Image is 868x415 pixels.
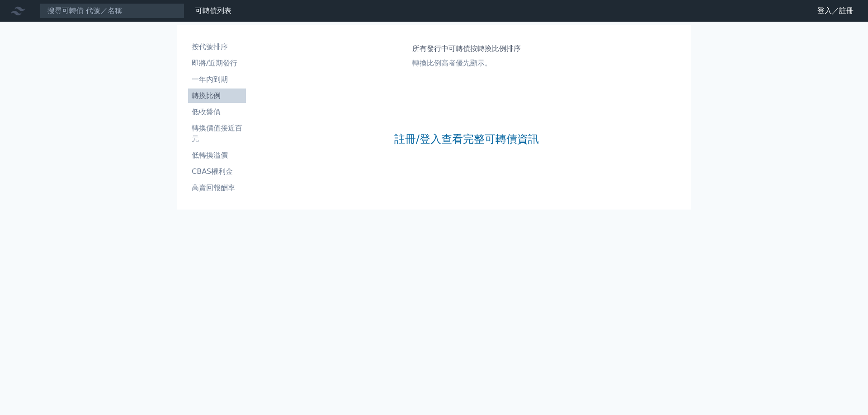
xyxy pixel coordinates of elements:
[188,121,246,146] a: 轉換價值接近百元
[810,4,861,18] a: 登入／註冊
[188,150,246,161] li: 低轉換溢價
[188,182,246,193] li: 高賣回報酬率
[188,123,246,145] li: 轉換價值接近百元
[188,56,246,70] a: 即將/近期發行
[412,43,521,54] h1: 所有發行中可轉債按轉換比例排序
[188,74,246,85] li: 一年內到期
[188,107,246,117] li: 低收盤價
[188,40,246,54] a: 按代號排序
[188,42,246,52] li: 按代號排序
[40,3,184,19] input: 搜尋可轉債 代號／名稱
[188,72,246,87] a: 一年內到期
[188,105,246,119] a: 低收盤價
[188,58,246,69] li: 即將/近期發行
[412,58,521,69] p: 轉換比例高者優先顯示。
[188,166,246,177] li: CBAS權利金
[188,181,246,195] a: 高賣回報酬率
[195,6,231,15] a: 可轉債列表
[394,132,539,146] a: 註冊/登入查看完整可轉債資訊
[188,164,246,179] a: CBAS權利金
[188,90,246,101] li: 轉換比例
[188,148,246,163] a: 低轉換溢價
[188,89,246,103] a: 轉換比例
